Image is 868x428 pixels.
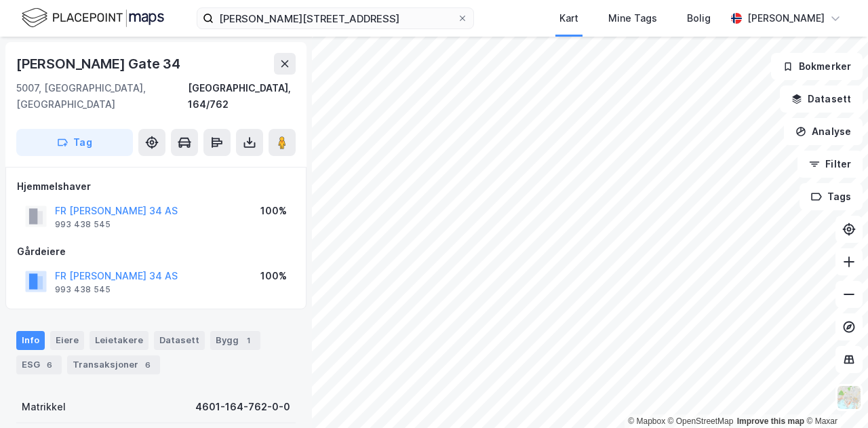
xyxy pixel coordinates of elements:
button: Bokmerker [771,53,863,80]
div: Kart [559,10,578,26]
button: Datasett [780,85,863,113]
iframe: Chat Widget [800,363,868,428]
div: 100% [260,268,287,284]
div: Kontrollprogram for chat [800,363,868,428]
div: Bygg [210,331,260,350]
a: Improve this map [737,416,804,426]
div: Bolig [687,10,711,26]
div: 1 [241,334,255,347]
div: [PERSON_NAME] Gate 34 [16,53,183,75]
div: 993 438 545 [55,284,111,295]
div: Matrikkel [22,399,66,415]
div: Datasett [154,331,205,350]
button: Tag [16,129,133,156]
a: Mapbox [628,416,665,426]
button: Tags [800,183,863,210]
div: Mine Tags [608,10,657,26]
input: Søk på adresse, matrikkel, gårdeiere, leietakere eller personer [214,8,457,28]
button: Analyse [784,118,863,145]
div: 6 [141,358,155,372]
button: Filter [797,151,863,178]
div: 6 [43,358,56,372]
img: logo.f888ab2527a4732fd821a326f86c7f29.svg [22,6,164,30]
div: Gårdeiere [17,244,295,260]
div: 4601-164-762-0-0 [195,399,290,415]
a: OpenStreetMap [668,416,734,426]
div: Info [16,331,45,350]
div: 5007, [GEOGRAPHIC_DATA], [GEOGRAPHIC_DATA] [16,80,188,113]
div: 993 438 545 [55,219,111,230]
div: Transaksjoner [67,355,160,374]
div: 100% [260,203,287,219]
div: [GEOGRAPHIC_DATA], 164/762 [188,80,296,113]
div: ESG [16,355,62,374]
div: [PERSON_NAME] [747,10,825,26]
div: Leietakere [90,331,149,350]
div: Hjemmelshaver [17,178,295,195]
div: Eiere [50,331,84,350]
